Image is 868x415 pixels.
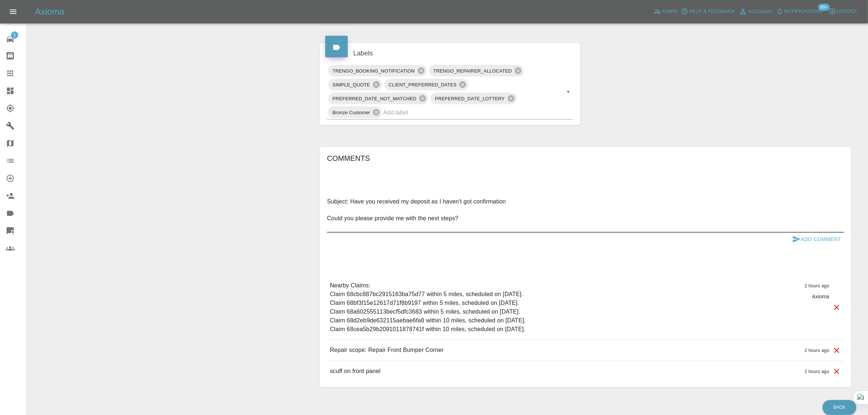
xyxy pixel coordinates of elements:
[330,367,381,376] p: scuff on front panel
[328,65,427,77] div: TRENGO_BOOKING_NOTIFICATION
[384,79,469,90] div: CLIENT_PREFERRED_DATES
[11,31,18,39] span: 1
[328,106,382,118] div: Bronze Customer
[429,67,517,75] span: TRENGO_REPAIRER_ALLOCATED
[35,6,64,18] h5: Axioma
[662,7,678,16] span: Admin
[330,281,526,334] p: Nearby Claims: Claim 68cbc887bc2915163ba75d77 within 5 miles, scheduled on [DATE]. Claim 68bf3f15...
[429,65,524,77] div: TRENGO_REPAIRER_ALLOCATED
[748,8,772,16] span: Account
[328,108,374,117] span: Bronze Customer
[328,79,382,90] div: SIMPLE_QUOTE
[563,87,573,97] button: Open
[325,49,575,58] h4: Labels
[431,93,517,104] div: PREFERRED_DATE_LOTTERY
[384,81,461,89] span: CLIENT_PREFERRED_DATES
[837,7,857,16] span: Logout
[4,3,22,20] button: Open drawer
[774,6,824,17] button: Notifications
[737,6,774,18] a: Account
[805,348,829,353] span: 2 hours ago
[689,7,735,16] span: Help & Feedback
[652,6,680,17] a: Admin
[327,197,844,231] textarea: Subject: Have you received my deposit as I haven't got confirmation Could you please provide me w...
[679,6,736,17] button: Help & Feedback
[328,81,374,89] span: SIMPLE_QUOTE
[827,6,859,17] button: Logout
[328,93,428,104] div: PREFERRED_DATE_NOT_MATCHED
[805,369,829,374] span: 2 hours ago
[822,400,856,415] a: Back
[784,7,822,16] span: Notifications
[818,4,830,11] span: 99+
[812,293,829,300] p: Axioma
[805,283,829,288] span: 2 hours ago
[328,94,421,103] span: PREFERRED_DATE_NOT_MATCHED
[330,346,444,354] p: Repair scope: Repair Front Bumper Corner
[383,107,552,118] input: Add label
[431,94,509,103] span: PREFERRED_DATE_LOTTERY
[789,233,844,246] button: Add Comment
[328,67,419,75] span: TRENGO_BOOKING_NOTIFICATION
[327,152,844,164] h6: Comments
